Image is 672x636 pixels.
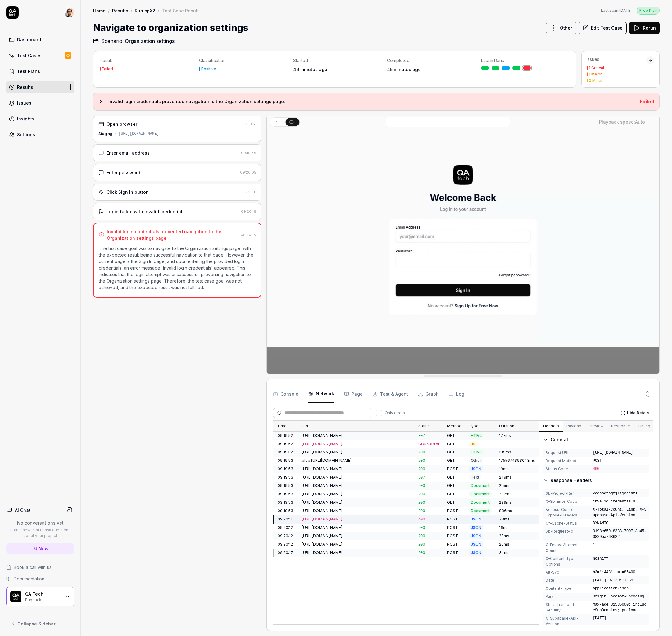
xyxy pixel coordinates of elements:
[443,498,465,507] div: GET
[93,37,175,45] a: Scenario:Organization settings
[293,67,327,72] time: 46 minutes ago
[495,473,539,482] div: 249ms
[546,458,589,464] span: Request Method
[443,440,465,448] div: GET
[278,550,293,556] time: 09:20:17
[546,491,589,496] span: sb-project-ref
[469,457,483,463] span: Other
[607,421,634,432] button: Response
[107,228,238,241] div: Invalid login credentials prevented navigation to the Organization settings page.
[373,385,408,403] button: Test & Agent
[443,507,465,515] div: POST
[593,594,647,599] span: Origin, Accept-Encoding
[418,517,425,522] span: 400
[64,7,74,17] img: 704fe57e-bae9-4a0d-8bcb-c4203d9f0bb2.jpeg
[39,545,48,552] span: New
[293,57,377,64] p: Started
[443,549,465,557] div: POST
[17,116,34,122] div: Insights
[241,233,256,237] time: 09:20:16
[98,131,112,137] div: Staging
[469,474,481,480] span: Text
[6,543,74,554] a: New
[93,21,248,35] h1: Navigate to organization settings
[589,79,603,82] div: 2 Minor
[469,508,492,514] span: Document
[108,7,110,14] div: /
[201,67,216,71] div: Positive
[587,56,646,62] div: Issues
[302,475,411,480] div: [URL][DOMAIN_NAME]
[593,586,647,591] span: application/json
[443,421,465,432] div: Method
[302,550,411,556] div: [URL][DOMAIN_NAME]
[385,410,405,416] span: Only errors
[469,491,492,497] span: Document
[469,550,483,556] span: JSON
[387,67,421,72] time: 45 minutes ago
[302,542,411,547] div: [URL][DOMAIN_NAME]
[6,34,74,46] a: Dashboard
[593,602,647,613] span: max-age=31536000; includeSubDomains; preload
[495,432,539,440] div: 177ms
[418,450,425,455] span: 200
[546,499,589,504] span: x-sb-error-code
[302,525,411,530] div: [URL][DOMAIN_NAME]
[418,475,425,480] span: 307
[98,98,635,105] button: Invalid login credentials prevented navigation to the Organization settings page.
[495,532,539,540] div: 23ms
[593,570,647,575] span: h3=":443"; ma=86400
[551,477,649,484] div: Response Headers
[593,578,647,583] span: [DATE] 07:20:11 GMT
[302,441,411,447] div: [URL][DOMAIN_NAME]
[495,490,539,498] div: 237ms
[593,520,647,526] span: DYNAMIC
[100,57,189,64] p: Result
[495,482,539,490] div: 215ms
[15,507,30,513] h4: AI Chat
[546,578,589,583] span: date
[593,616,647,627] span: [DATE]
[387,57,471,64] p: Completed
[629,22,660,34] button: Rerun
[469,449,484,455] span: HTML
[469,525,483,530] span: JSON
[495,457,539,465] div: 1755674393043ms
[449,385,464,403] button: Log
[17,620,56,627] span: Collapse Sidebar
[495,549,539,557] div: 34ms
[6,65,74,77] a: Test Plans
[601,8,632,13] button: Last scan:[DATE]
[469,441,477,447] span: JS
[418,551,425,555] span: 200
[273,421,298,432] div: Time
[418,543,425,547] span: 200
[278,449,293,455] time: 09:19:52
[278,491,293,497] time: 09:19:53
[278,500,293,505] time: 09:19:53
[376,410,382,416] button: Only errors
[302,458,411,463] div: blob:[URL][DOMAIN_NAME]
[93,7,106,14] a: Home
[241,151,256,155] time: 09:19:58
[302,508,411,514] div: [URL][DOMAIN_NAME]
[298,421,415,432] div: URL
[546,586,589,591] span: content-type
[278,475,293,480] time: 09:19:53
[443,482,465,490] div: GET
[546,450,589,456] span: Request URL
[6,617,74,630] button: Collapse Sidebar
[302,466,411,472] div: [URL][DOMAIN_NAME]
[495,524,539,532] div: 16ms
[6,527,74,538] p: Start a new chat to ask questions about your project
[495,498,539,507] div: 299ms
[240,170,256,175] time: 09:20:05
[273,385,298,403] button: Console
[593,491,647,496] span: veqasdtogzjltjoeedzi
[6,575,74,582] a: Documentation
[546,466,589,472] span: Status Code
[418,534,425,538] span: 200
[469,499,492,505] span: Document
[302,516,411,522] div: [URL][DOMAIN_NAME]
[107,189,149,195] div: Click Sign In button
